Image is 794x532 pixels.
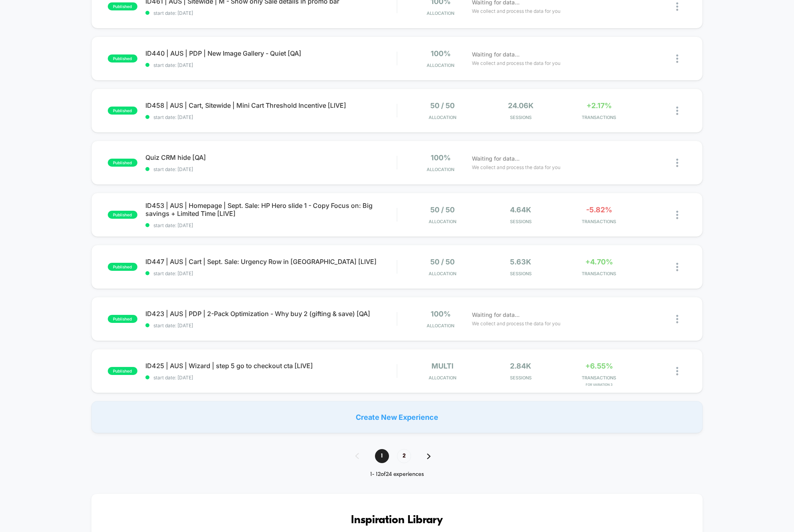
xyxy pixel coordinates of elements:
[676,107,678,115] img: close
[510,258,531,266] span: 5.63k
[108,54,137,62] span: published
[472,59,560,67] span: We collect and process the data for you
[429,115,456,120] span: Allocation
[472,7,560,15] span: We collect and process the data for you
[586,206,612,214] span: -5.82%
[429,271,456,276] span: Allocation
[427,453,431,459] img: pagination forward
[472,320,560,327] span: We collect and process the data for you
[427,62,454,68] span: Allocation
[562,383,636,387] span: for Variation 3
[472,310,520,319] span: Waiting for data...
[676,2,678,11] img: close
[676,367,678,375] img: close
[676,315,678,323] img: close
[585,258,613,266] span: +4.70%
[676,54,678,63] img: close
[430,206,455,214] span: 50 / 50
[145,310,397,318] span: ID423 | AUS | PDP | 2-Pack Optimization - Why buy 2 (gifting & save) [QA]
[145,222,397,228] span: start date: [DATE]
[562,219,636,224] span: TRANSACTIONS
[108,263,137,271] span: published
[431,153,451,162] span: 100%
[115,514,679,527] h3: Inspiration Library
[484,115,558,120] span: Sessions
[510,362,531,370] span: 2.84k
[430,258,455,266] span: 50 / 50
[508,101,534,110] span: 24.06k
[676,263,678,271] img: close
[347,471,447,478] div: 1 - 12 of 24 experiences
[429,375,456,381] span: Allocation
[484,375,558,381] span: Sessions
[145,49,397,57] span: ID440 | AUS | PDP | New Image Gallery - Quiet [QA]
[108,107,137,115] span: published
[431,49,451,58] span: 100%
[145,114,397,120] span: start date: [DATE]
[472,50,520,59] span: Waiting for data...
[472,163,560,171] span: We collect and process the data for you
[427,167,454,172] span: Allocation
[676,159,678,167] img: close
[562,375,636,381] span: TRANSACTIONS
[145,375,397,381] span: start date: [DATE]
[108,159,137,167] span: published
[145,202,397,218] span: ID453 | AUS | Homepage | Sept. Sale: HP Hero slide 1 - Copy Focus on: Big savings + Limited Time ...
[484,219,558,224] span: Sessions
[427,10,454,16] span: Allocation
[430,101,455,110] span: 50 / 50
[91,401,703,433] div: Create New Experience
[145,270,397,276] span: start date: [DATE]
[145,101,397,109] span: ID458 | AUS | Cart, Sitewide | Mini Cart Threshold Incentive [LIVE]
[108,315,137,323] span: published
[108,211,137,219] span: published
[585,362,613,370] span: +6.55%
[375,449,389,463] span: 1
[145,322,397,328] span: start date: [DATE]
[108,2,137,10] span: published
[484,271,558,276] span: Sessions
[676,211,678,219] img: close
[145,10,397,16] span: start date: [DATE]
[431,362,453,370] span: multi
[510,206,531,214] span: 4.64k
[145,153,397,161] span: Quiz CRM hide [QA]
[586,101,612,110] span: +2.17%
[145,362,397,370] span: ID425 | AUS | Wizard | step 5 go to checkout cta [LIVE]
[145,62,397,68] span: start date: [DATE]
[562,271,636,276] span: TRANSACTIONS
[145,166,397,172] span: start date: [DATE]
[431,310,451,318] span: 100%
[108,367,137,375] span: published
[145,258,397,266] span: ID447 | AUS | Cart | Sept. Sale: Urgency Row in [GEOGRAPHIC_DATA] [LIVE]
[397,449,411,463] span: 2
[429,219,456,224] span: Allocation
[472,154,520,163] span: Waiting for data...
[427,323,454,328] span: Allocation
[562,115,636,120] span: TRANSACTIONS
